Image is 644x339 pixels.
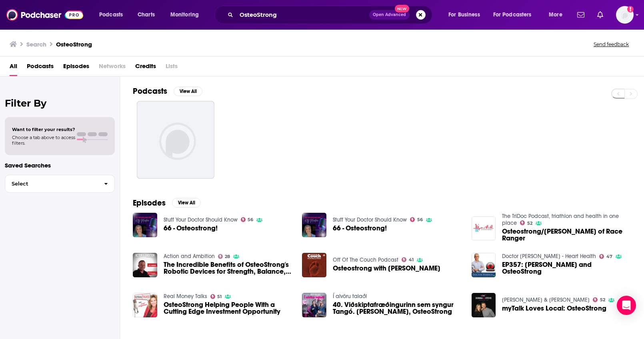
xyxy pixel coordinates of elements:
span: 66 - Osteostrong! [164,225,218,232]
input: Search podcasts, credits, & more... [236,8,369,21]
img: Osteostrong with Dr. Ellen Shanahan [302,253,326,277]
svg: Add a profile image [627,6,634,12]
button: open menu [488,8,543,21]
span: Osteostrong/[PERSON_NAME] of Race Ranger [502,228,631,242]
button: open menu [165,8,209,21]
h3: OsteoStrong [56,40,92,48]
a: Show notifications dropdown [594,8,606,22]
img: EP357: Perry Eckert and OsteoStrong [472,253,496,277]
button: Open AdvancedNew [369,10,410,20]
a: 52 [520,220,532,225]
button: Show profile menu [616,6,634,24]
img: Podchaser - Follow, Share and Rate Podcasts [6,7,83,22]
span: 51 [217,295,222,299]
a: 52 [593,297,605,302]
a: 56 [241,217,254,222]
a: Action and Ambition [164,253,215,260]
a: 41 [402,257,414,262]
a: 40. Viðskiptafræðingurinn sem syngur Tangó. Svanlaug Jóhannsdóttir, OsteoStrong [333,301,462,315]
img: Osteostrong/James Elvery of Race Ranger [472,216,496,241]
a: All [10,60,17,76]
span: Podcasts [99,9,123,20]
span: 47 [606,255,612,258]
button: open menu [443,8,490,21]
a: Í alvöru talað! [333,293,367,300]
a: 47 [599,254,612,259]
a: myTalk Loves Local: OsteoStrong [502,305,606,312]
span: For Podcasters [493,9,532,20]
a: 28 [218,254,230,259]
a: 56 [410,217,423,222]
span: For Business [448,9,480,20]
a: Stuff Your Doctor Should Know [333,216,407,223]
a: Donna & Steve [502,297,590,303]
span: Lists [166,60,178,76]
a: Episodes [63,60,89,76]
h2: Episodes [133,198,166,208]
a: Osteostrong with Dr. Ellen Shanahan [333,265,440,272]
div: Open Intercom Messenger [617,296,636,315]
img: 66 - Osteostrong! [133,213,157,237]
a: 51 [210,294,222,299]
span: More [549,9,562,20]
span: Monitoring [170,9,199,20]
span: Networks [99,60,126,76]
button: Select [5,175,115,193]
img: User Profile [616,6,634,24]
span: Select [5,181,98,186]
span: 56 [248,218,253,222]
img: 40. Viðskiptafræðingurinn sem syngur Tangó. Svanlaug Jóhannsdóttir, OsteoStrong [302,293,326,317]
span: 28 [225,255,230,258]
span: 52 [527,222,532,225]
span: 56 [417,218,423,222]
span: Charts [138,9,155,20]
span: The Incredible Benefits of OsteoStrong's Robotic Devices for Strength, Balance, and [MEDICAL_DATA] [164,261,293,275]
img: OsteoStrong Helping People With a Cutting Edge Investment Opportunity [133,293,157,317]
a: Credits [135,60,156,76]
a: Podcasts [27,60,54,76]
a: EP357: Perry Eckert and OsteoStrong [502,261,631,275]
button: View All [174,87,202,96]
a: EpisodesView All [133,198,201,208]
a: Osteostrong/James Elvery of Race Ranger [502,228,631,242]
span: Open Advanced [373,13,406,17]
img: The Incredible Benefits of OsteoStrong's Robotic Devices for Strength, Balance, and Bone Density [133,253,157,277]
span: 41 [409,258,414,262]
a: myTalk Loves Local: OsteoStrong [472,293,496,317]
a: Show notifications dropdown [574,8,588,22]
div: Search podcasts, credits, & more... [222,6,440,24]
span: Want to filter your results? [12,127,75,132]
span: Choose a tab above to access filters. [12,135,75,146]
button: View All [172,198,201,208]
span: 40. Viðskiptafræðingurinn sem syngur Tangó. [PERSON_NAME], OsteoStrong [333,301,462,315]
a: Stuff Your Doctor Should Know [164,216,238,223]
p: Saved Searches [5,161,115,169]
a: Doctor Warrick Bishop - Heart Health [502,253,596,260]
button: Send feedback [591,41,631,48]
img: 66 - Osteostrong! [302,213,326,237]
a: Real Money Talks [164,293,207,300]
a: The Incredible Benefits of OsteoStrong's Robotic Devices for Strength, Balance, and Bone Density [164,261,293,275]
span: Logged in as kochristina [616,6,634,24]
span: 52 [600,298,605,302]
span: EP357: [PERSON_NAME] and OsteoStrong [502,261,631,275]
span: OsteoStrong Helping People With a Cutting Edge Investment Opportunity [164,301,293,315]
h3: Search [26,40,46,48]
a: Off Of The Couch Podcast [333,256,398,263]
a: PodcastsView All [133,86,202,96]
span: 66 - Osteostrong! [333,225,387,232]
a: Charts [132,8,160,21]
